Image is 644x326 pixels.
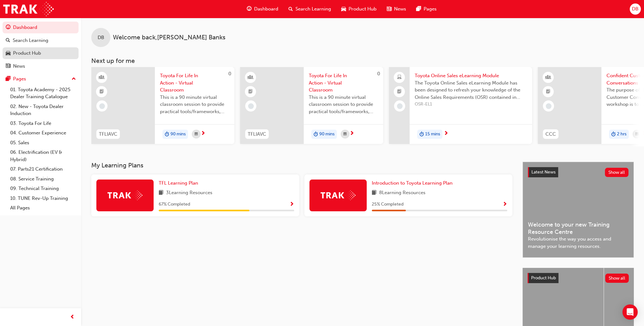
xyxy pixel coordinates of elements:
[531,275,556,281] span: Product Hub
[254,5,278,13] span: Dashboard
[523,162,634,258] a: Latest NewsShow allWelcome to your new Training Resource CentreRevolutionise the way you access a...
[617,131,627,138] span: 2 hrs
[528,221,628,235] span: Welcome to your new Training Resource Centre
[288,5,293,13] span: search-icon
[8,174,79,184] a: 08. Service Training
[411,3,442,16] a: pages-iconPages
[13,75,26,83] div: Pages
[99,103,105,109] span: learningRecordVerb_NONE-icon
[91,162,512,169] h3: My Learning Plans
[8,184,79,194] a: 09. Technical Training
[546,88,551,96] span: booktick-icon
[170,131,186,138] span: 90 mins
[372,201,404,208] span: 25 % Completed
[3,60,79,72] a: News
[6,25,10,31] span: guage-icon
[382,3,411,16] a: news-iconNews
[13,63,25,70] div: News
[546,103,551,109] span: learningRecordVerb_NONE-icon
[387,5,391,13] span: news-icon
[248,88,253,96] span: booktick-icon
[8,203,79,213] a: All Pages
[319,131,335,138] span: 90 mins
[379,189,426,197] span: 8 Learning Resources
[3,73,79,85] button: Pages
[3,2,54,16] img: Trak
[289,200,294,208] button: Show Progress
[3,22,79,33] a: Dashboard
[425,131,440,138] span: 15 mins
[372,180,455,187] a: Introduction to Toyota Learning Plan
[195,130,198,138] span: calendar-icon
[159,180,201,187] a: TFL Learning Plan
[159,201,190,208] span: 67 % Completed
[107,190,142,200] img: Trak
[8,85,79,102] a: 01. Toyota Academy - 2025 Dealer Training Catalogue
[415,72,527,79] span: Toyota Online Sales eLearning Module
[309,72,378,94] span: Toyota For Life In Action - Virtual Classroom
[100,88,104,96] span: booktick-icon
[397,73,402,82] span: laptop-icon
[502,200,507,208] button: Show Progress
[8,119,79,128] a: 03. Toyota For Life
[528,273,629,283] a: Product HubShow all
[611,130,616,139] span: duration-icon
[528,167,628,177] a: Latest NewsShow all
[8,128,79,138] a: 04. Customer Experience
[309,94,378,115] span: This is a 90 minute virtual classroom session to provide practical tools/frameworks, behaviours a...
[3,20,79,73] button: DashboardSearch LearningProduct HubNews
[98,34,104,41] span: DB
[248,103,254,109] span: learningRecordVerb_NONE-icon
[295,5,331,13] span: Search Learning
[3,35,79,46] a: Search Learning
[160,72,229,94] span: Toyota For Life In Action - Virtual Classroom
[635,130,639,138] span: calendar-icon
[8,194,79,203] a: 10. TUNE Rev-Up Training
[81,57,644,65] h3: Next up for me
[397,88,402,96] span: booktick-icon
[13,37,48,44] div: Search Learning
[8,164,79,174] a: 07. Parts21 Certification
[72,75,76,83] span: up-icon
[242,3,283,16] a: guage-iconDashboard
[389,67,532,144] a: Toyota Online Sales eLearning ModuleThe Toyota Online Sales eLearning Module has been designed to...
[349,5,377,13] span: Product Hub
[350,131,354,137] span: next-icon
[341,5,346,13] span: car-icon
[424,5,437,13] span: Pages
[159,180,198,186] span: TFL Learning Plan
[321,190,356,200] img: Trak
[283,3,336,16] a: search-iconSearch Learning
[372,189,377,197] span: book-icon
[166,189,212,197] span: 3 Learning Resources
[372,180,453,186] span: Introduction to Toyota Learning Plan
[8,138,79,148] a: 05. Sales
[622,304,638,320] div: Open Intercom Messenger
[100,73,104,82] span: learningResourceType_INSTRUCTOR_LED-icon
[160,94,229,115] span: This is a 90 minute virtual classroom session to provide practical tools/frameworks, behaviours a...
[632,5,639,13] span: DB
[289,202,294,207] span: Show Progress
[247,5,252,13] span: guage-icon
[416,5,421,13] span: pages-icon
[6,76,10,82] span: pages-icon
[415,79,527,101] span: The Toyota Online Sales eLearning Module has been designed to refresh your knowledge of the Onlin...
[502,202,507,207] span: Show Progress
[394,5,406,13] span: News
[70,313,75,321] span: prev-icon
[99,131,117,138] span: TFLIAVC
[314,130,318,139] span: duration-icon
[113,34,225,41] span: Welcome back , [PERSON_NAME] Banks
[630,3,641,15] button: DB
[531,169,556,175] span: Latest News
[546,73,551,82] span: learningResourceType_INSTRUCTOR_LED-icon
[8,147,79,164] a: 06. Electrification (EV & Hybrid)
[91,67,234,144] a: 0TFLIAVCToyota For Life In Action - Virtual ClassroomThis is a 90 minute virtual classroom sessio...
[6,38,10,44] span: search-icon
[3,47,79,59] a: Product Hub
[159,189,163,197] span: book-icon
[605,168,629,177] button: Show all
[444,131,448,137] span: next-icon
